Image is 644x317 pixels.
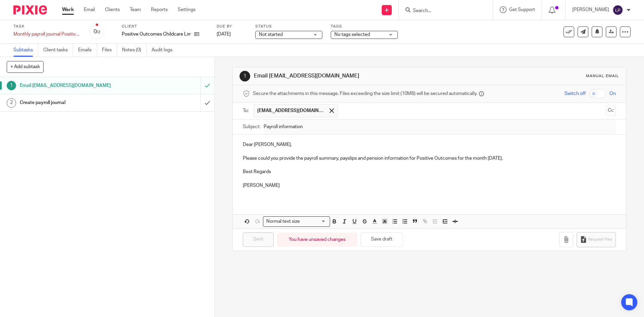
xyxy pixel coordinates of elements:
[151,6,168,13] a: Reports
[302,218,326,225] input: Search for option
[13,24,80,29] label: Task
[122,44,147,57] a: Notes (0)
[254,72,444,80] h1: Email [EMAIL_ADDRESS][DOMAIN_NAME]
[565,90,586,97] span: Switch off
[577,232,615,247] button: Request files
[243,123,260,130] label: Subject:
[412,8,473,14] input: Search
[586,73,619,79] div: Manual email
[7,61,44,72] button: + Add subtask
[361,232,403,247] button: Save draft
[105,6,120,13] a: Clients
[94,28,100,36] div: 0
[13,5,47,14] img: Pixie
[263,216,330,227] div: Search for option
[253,90,477,97] span: Secure the attachments in this message. Files exceeding the size limit (10MB) will be secured aut...
[255,24,322,29] label: Status
[122,24,208,29] label: Client
[7,81,16,90] div: 1
[122,31,191,38] p: Positive Outcomes Childcare Limited
[331,24,398,29] label: Tags
[606,106,616,116] button: Cc
[243,168,615,175] p: Best Regards
[130,6,141,13] a: Team
[78,44,97,57] a: Emails
[257,107,324,114] span: [EMAIL_ADDRESS][DOMAIN_NAME]
[152,44,177,57] a: Audit logs
[20,81,136,91] h1: Email [EMAIL_ADDRESS][DOMAIN_NAME]
[334,32,370,37] span: No tags selected
[612,5,623,15] img: svg%3E
[259,32,283,37] span: Not started
[243,107,250,114] label: To:
[239,71,250,82] div: 1
[62,6,74,13] a: Work
[572,6,609,13] p: [PERSON_NAME]
[217,32,231,37] span: [DATE]
[97,30,100,34] small: /2
[84,6,95,13] a: Email
[13,31,80,38] div: Monthly payroll journal Positive Outcomes
[609,90,616,97] span: On
[588,237,612,242] span: Request files
[509,7,535,12] span: Get Support
[243,141,615,148] p: Dear [PERSON_NAME],
[277,232,357,247] div: You have unsaved changes
[243,182,615,189] p: [PERSON_NAME]
[20,98,136,108] h1: Create payroll journal
[178,6,196,13] a: Settings
[265,218,301,225] span: Normal text size
[243,232,274,247] input: Sent
[13,44,38,57] a: Subtasks
[217,24,247,29] label: Due by
[243,155,615,162] p: Please could you provide the payroll summary, payslips and pension information for Positive Outco...
[7,98,16,108] div: 2
[102,44,117,57] a: Files
[43,44,73,57] a: Client tasks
